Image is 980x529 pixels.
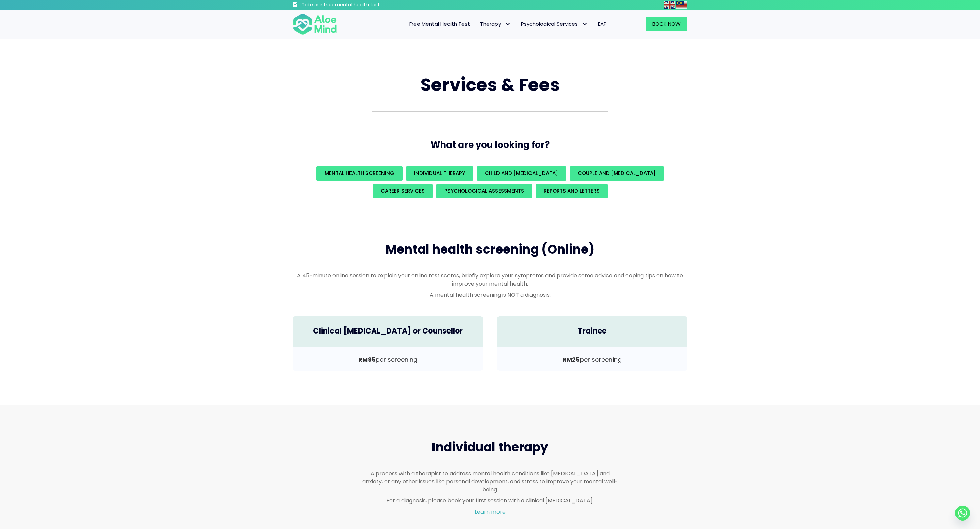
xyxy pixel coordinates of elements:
span: Mental Health Screening [325,170,394,177]
p: A process with a therapist to address mental health conditions like [MEDICAL_DATA] and anxiety, o... [362,470,618,493]
b: RM25 [562,355,580,364]
a: Whatsapp [955,506,970,521]
a: Free Mental Health Test [404,17,475,31]
a: Couple and [MEDICAL_DATA] [570,166,664,181]
span: Services & Fees [421,72,560,97]
h3: Take our free mental health test [301,2,416,8]
b: RM95 [358,355,376,364]
a: Psychological assessments [436,184,532,198]
span: Mental health screening (Online) [386,241,594,258]
a: Psychological ServicesPsychological Services: submenu [516,17,593,31]
a: Mental Health Screening [316,166,403,181]
a: REPORTS AND LETTERS [536,184,608,198]
a: Career Services [373,184,433,198]
a: Malay [676,1,687,8]
div: What are you looking for? [293,165,687,200]
a: TherapyTherapy: submenu [475,17,516,31]
p: A 45-minute online session to explain your online test scores, briefly explore your symptoms and ... [293,272,687,287]
span: Career Services [381,187,425,194]
span: Psychological Services [521,20,588,28]
a: Book Now [646,17,687,31]
p: A mental health screening is NOT a diagnosis. [293,291,687,299]
p: per screening [299,355,476,364]
p: per screening [504,355,681,364]
span: Therapy [480,20,511,28]
nav: Menu [346,17,612,31]
span: What are you looking for? [431,139,550,151]
h4: Clinical [MEDICAL_DATA] or Counsellor [299,326,476,337]
span: Individual therapy [432,439,548,456]
span: Book Now [652,20,681,28]
a: Take our free mental health test [293,2,416,10]
span: Psychological assessments [444,187,524,194]
span: Individual Therapy [414,170,465,177]
h4: Trainee [504,326,681,337]
p: For a diagnosis, please book your first session with a clinical [MEDICAL_DATA]. [362,497,618,505]
span: Psychological Services: submenu [579,19,589,29]
img: ms [676,1,687,9]
img: Aloe mind Logo [293,13,337,35]
span: Free Mental Health Test [409,20,470,28]
a: English [664,1,676,8]
img: en [664,1,675,9]
span: Therapy: submenu [503,19,512,29]
a: Individual Therapy [406,166,473,181]
span: Child and [MEDICAL_DATA] [485,170,558,177]
a: EAP [593,17,612,31]
span: Couple and [MEDICAL_DATA] [578,170,656,177]
span: EAP [598,20,607,28]
a: Learn more [475,508,506,516]
a: Child and [MEDICAL_DATA] [477,166,566,181]
span: REPORTS AND LETTERS [544,187,600,194]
